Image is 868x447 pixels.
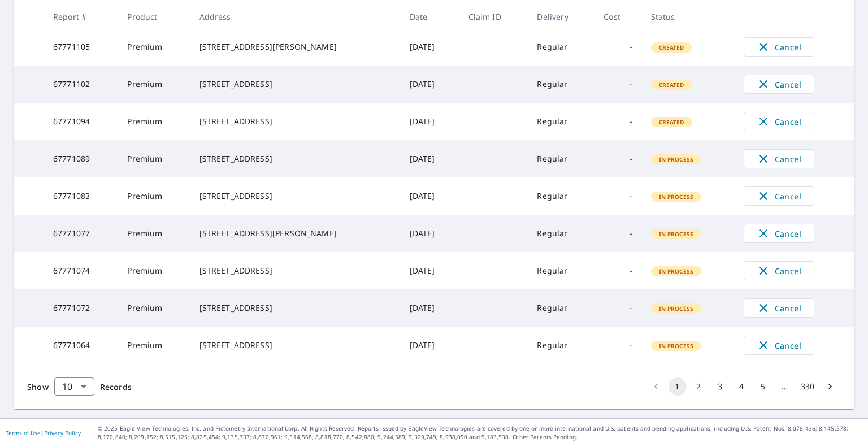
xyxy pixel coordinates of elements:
[401,28,459,66] td: [DATE]
[199,340,392,351] div: [STREET_ADDRESS]
[528,103,594,140] td: Regular
[652,81,691,89] span: Created
[756,301,802,315] span: Cancel
[756,227,802,240] span: Cancel
[733,377,751,396] button: Go to page 4
[652,230,701,238] span: In Process
[118,28,190,66] td: Premium
[744,186,814,206] button: Cancel
[199,302,392,314] div: [STREET_ADDRESS]
[594,215,641,252] td: -
[652,155,701,163] span: In Process
[756,77,802,91] span: Cancel
[118,215,190,252] td: Premium
[744,261,814,280] button: Cancel
[594,140,641,177] td: -
[756,264,802,277] span: Cancel
[594,327,641,364] td: -
[44,215,118,252] td: 67771077
[54,371,94,402] div: 10
[44,252,118,289] td: 67771074
[756,40,802,54] span: Cancel
[776,381,794,392] div: …
[6,429,41,437] a: Terms of Use
[401,252,459,289] td: [DATE]
[744,112,814,131] button: Cancel
[401,177,459,215] td: [DATE]
[118,327,190,364] td: Premium
[199,228,392,239] div: [STREET_ADDRESS][PERSON_NAME]
[401,289,459,327] td: [DATE]
[44,429,81,437] a: Privacy Policy
[44,327,118,364] td: 67771064
[44,289,118,327] td: 67771072
[528,215,594,252] td: Regular
[594,289,641,327] td: -
[528,327,594,364] td: Regular
[594,66,641,103] td: -
[756,189,802,203] span: Cancel
[44,177,118,215] td: 67771083
[744,75,814,94] button: Cancel
[652,118,691,126] span: Created
[528,252,594,289] td: Regular
[594,177,641,215] td: -
[401,103,459,140] td: [DATE]
[821,377,839,396] button: Go to next page
[401,66,459,103] td: [DATE]
[98,424,862,441] p: © 2025 Eagle View Technologies, Inc. and Pictometry International Corp. All Rights Reserved. Repo...
[528,66,594,103] td: Regular
[528,28,594,66] td: Regular
[652,193,701,201] span: In Process
[528,140,594,177] td: Regular
[744,224,814,243] button: Cancel
[118,66,190,103] td: Premium
[756,338,802,352] span: Cancel
[100,381,132,392] span: Records
[652,267,701,275] span: In Process
[199,116,392,127] div: [STREET_ADDRESS]
[756,115,802,128] span: Cancel
[744,298,814,318] button: Cancel
[44,140,118,177] td: 67771089
[594,28,641,66] td: -
[199,41,392,53] div: [STREET_ADDRESS][PERSON_NAME]
[528,177,594,215] td: Regular
[118,103,190,140] td: Premium
[669,377,687,396] button: page 1
[118,289,190,327] td: Premium
[744,37,814,57] button: Cancel
[44,103,118,140] td: 67771094
[652,305,701,313] span: In Process
[756,152,802,166] span: Cancel
[652,342,701,350] span: In Process
[44,66,118,103] td: 67771102
[401,327,459,364] td: [DATE]
[754,377,772,396] button: Go to page 5
[118,252,190,289] td: Premium
[199,79,392,90] div: [STREET_ADDRESS]
[199,153,392,164] div: [STREET_ADDRESS]
[44,28,118,66] td: 67771105
[711,377,730,396] button: Go to page 3
[118,140,190,177] td: Premium
[744,149,814,168] button: Cancel
[199,265,392,276] div: [STREET_ADDRESS]
[27,381,49,392] span: Show
[401,215,459,252] td: [DATE]
[401,140,459,177] td: [DATE]
[528,289,594,327] td: Regular
[744,336,814,355] button: Cancel
[594,252,641,289] td: -
[6,429,81,436] p: |
[797,377,818,396] button: Go to page 330
[54,377,94,396] div: Show 10 records
[652,44,691,51] span: Created
[199,190,392,202] div: [STREET_ADDRESS]
[594,103,641,140] td: -
[690,377,708,396] button: Go to page 2
[118,177,190,215] td: Premium
[645,377,841,396] nav: pagination navigation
